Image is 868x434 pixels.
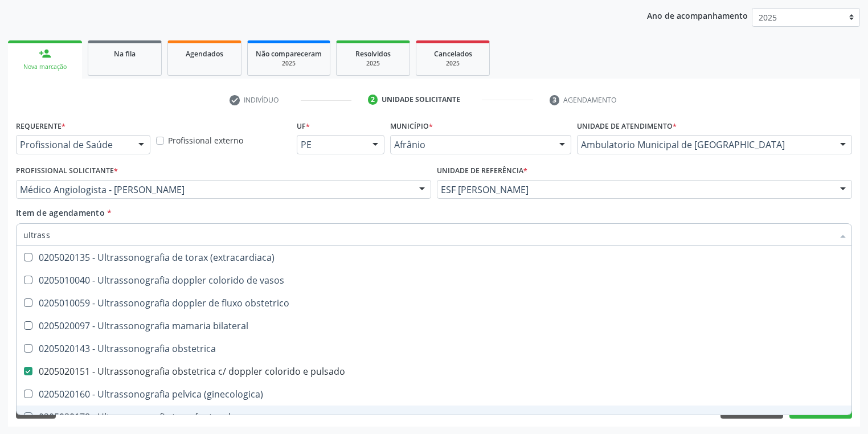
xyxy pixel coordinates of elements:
label: Profissional externo [168,134,243,146]
label: Unidade de referência [437,162,527,180]
span: Afrânio [394,139,548,150]
span: Cancelados [434,49,472,59]
span: Não compareceram [256,49,322,59]
div: 2 [368,95,378,105]
div: 0205020135 - Ultrassonografia de torax (extracardiaca) [23,253,845,262]
label: UF [297,117,310,135]
span: Médico Angiologista - [PERSON_NAME] [20,184,408,195]
div: 0205020143 - Ultrassonografia obstetrica [23,344,845,353]
div: Unidade solicitante [382,95,460,105]
div: 0205020097 - Ultrassonografia mamaria bilateral [23,321,845,330]
span: Agendados [186,49,223,59]
span: Ambulatorio Municipal de [GEOGRAPHIC_DATA] [581,139,829,150]
input: Buscar por procedimentos [23,223,833,246]
label: Unidade de atendimento [577,117,677,135]
div: Nova marcação [16,63,74,71]
span: ESF [PERSON_NAME] [441,184,829,195]
div: 2025 [345,59,402,68]
div: 0205020151 - Ultrassonografia obstetrica c/ doppler colorido e pulsado [23,367,845,376]
div: 0205010059 - Ultrassonografia doppler de fluxo obstetrico [23,298,845,308]
div: 0205020178 - Ultrassonografia transfontanela [23,412,845,421]
div: 0205010040 - Ultrassonografia doppler colorido de vasos [23,276,845,285]
div: 2025 [424,59,481,68]
label: Profissional Solicitante [16,162,118,180]
div: 2025 [256,59,322,68]
span: Resolvidos [355,49,391,59]
span: Na fila [114,49,136,59]
label: Município [390,117,433,135]
label: Requerente [16,117,65,135]
div: 0205020160 - Ultrassonografia pelvica (ginecologica) [23,390,845,399]
div: person_add [39,47,51,60]
span: Item de agendamento [16,207,105,218]
span: Profissional de Saúde [20,139,127,150]
p: Ano de acompanhamento [647,8,748,22]
span: PE [301,139,361,150]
